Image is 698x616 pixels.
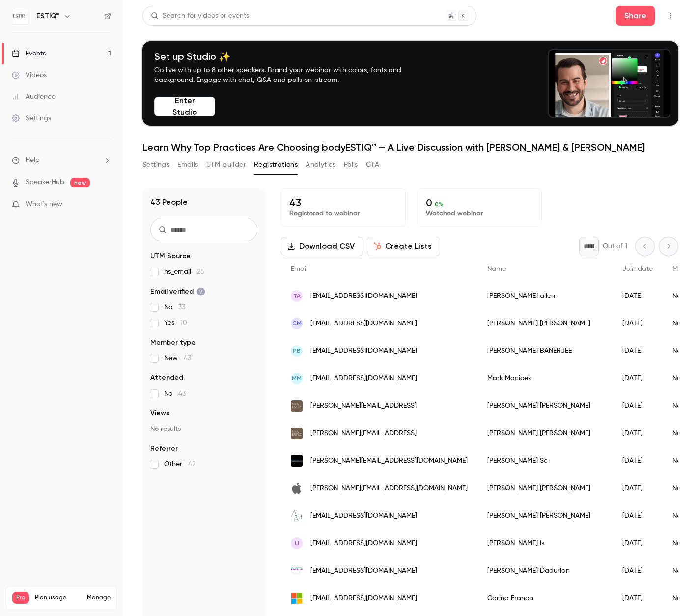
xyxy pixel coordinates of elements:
h4: Set up Studio ✨ [154,51,424,62]
span: 43 [184,355,191,362]
span: Join date [622,266,653,272]
button: Create Lists [367,237,440,256]
div: [PERSON_NAME] BANERJEE [477,337,613,365]
a: Manage [87,594,111,602]
span: Referrer [150,444,178,454]
img: ballancerpro.com [291,455,303,467]
span: MM [292,374,302,383]
div: [DATE] [613,502,663,530]
li: help-dropdown-opener [12,155,111,165]
div: [PERSON_NAME] Sc [477,447,613,475]
span: Name [487,266,506,272]
span: Attended [150,373,183,383]
span: No [164,389,186,399]
span: LI [295,539,299,548]
div: Mark Macicek [477,365,613,392]
div: [PERSON_NAME] allen [477,282,613,310]
button: Polls [344,157,358,173]
div: [PERSON_NAME] [PERSON_NAME] [477,392,613,420]
span: [EMAIL_ADDRESS][DOMAIN_NAME] [310,511,417,521]
span: [EMAIL_ADDRESS][DOMAIN_NAME] [310,538,417,549]
span: New [164,353,191,363]
img: ESTIQ™ [12,8,28,24]
img: mdbeautylabs.com [291,565,303,577]
span: [PERSON_NAME][EMAIL_ADDRESS] [310,401,417,411]
button: Registrations [254,157,298,173]
span: [EMAIL_ADDRESS][DOMAIN_NAME] [310,319,417,329]
span: Email [291,266,307,272]
div: Videos [12,70,47,80]
span: Email verified [150,287,205,296]
p: 43 [289,197,397,209]
span: Views [150,408,169,418]
div: [DATE] [613,337,663,365]
div: [DATE] [613,557,663,585]
img: mac.com [291,482,303,494]
p: 0 [426,197,534,209]
button: Share [616,6,655,26]
button: Analytics [306,157,336,173]
span: UTM Source [150,251,191,261]
button: Enter Studio [154,97,215,116]
span: [PERSON_NAME][EMAIL_ADDRESS] [310,429,417,439]
button: UTM builder [206,157,246,173]
span: [EMAIL_ADDRESS][DOMAIN_NAME] [310,374,417,384]
span: What's new [26,199,62,210]
div: [PERSON_NAME] [PERSON_NAME] [477,420,613,447]
h1: Learn Why Top Practices Are Choosing bodyESTIQ™ — A Live Discussion with [PERSON_NAME] & [PERSON_... [142,141,678,153]
p: Out of 1 [603,241,627,251]
span: [PERSON_NAME][EMAIL_ADDRESS][DOMAIN_NAME] [310,483,468,494]
span: [EMAIL_ADDRESS][DOMAIN_NAME] [310,566,417,576]
span: PB [293,347,301,355]
span: Plan usage [35,594,81,602]
button: CTA [366,157,379,173]
div: [PERSON_NAME] Is [477,530,613,557]
span: hs_email [164,267,204,277]
span: 42 [188,461,195,468]
div: [PERSON_NAME] [PERSON_NAME] [477,310,613,337]
span: Pro [12,592,29,604]
div: [DATE] [613,585,663,612]
img: amskinhealth.com [291,510,303,522]
span: 10 [180,320,187,326]
div: Events [12,49,46,58]
a: SpeakerHub [26,177,64,187]
span: CM [292,319,302,328]
div: [DATE] [613,420,663,447]
h6: ESTIQ™ [36,11,59,21]
p: Watched webinar [426,209,534,218]
button: Download CSV [281,237,363,256]
div: Settings [12,113,51,123]
span: [EMAIL_ADDRESS][DOMAIN_NAME] [310,346,417,356]
div: [DATE] [613,282,663,310]
div: [DATE] [613,310,663,337]
span: No [164,302,185,312]
span: 33 [178,304,185,311]
span: Member type [150,338,195,348]
span: 0 % [435,201,444,208]
div: Search for videos or events [151,11,249,21]
img: live.com [291,592,303,604]
div: [PERSON_NAME] [PERSON_NAME] [477,502,613,530]
span: 25 [197,268,204,275]
span: Yes [164,318,187,328]
div: [DATE] [613,365,663,392]
span: new [70,178,90,187]
p: Go live with up to 8 other speakers. Brand your webinar with colors, fonts and background. Engage... [154,65,424,85]
span: Other [164,459,195,469]
p: Registered to webinar [289,209,397,218]
p: No results [150,424,257,434]
div: Carina Franca [477,585,613,612]
span: [EMAIL_ADDRESS][DOMAIN_NAME] [310,593,417,604]
section: facet-groups [150,251,257,469]
span: [PERSON_NAME][EMAIL_ADDRESS][DOMAIN_NAME] [310,456,468,466]
div: [PERSON_NAME] [PERSON_NAME] [477,475,613,502]
span: ta [293,292,301,300]
span: 43 [178,390,186,397]
button: Emails [177,157,198,173]
div: [DATE] [613,475,663,502]
span: Help [26,155,40,165]
div: [DATE] [613,447,663,475]
img: estiq.ai [291,400,303,412]
div: Audience [12,92,56,102]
